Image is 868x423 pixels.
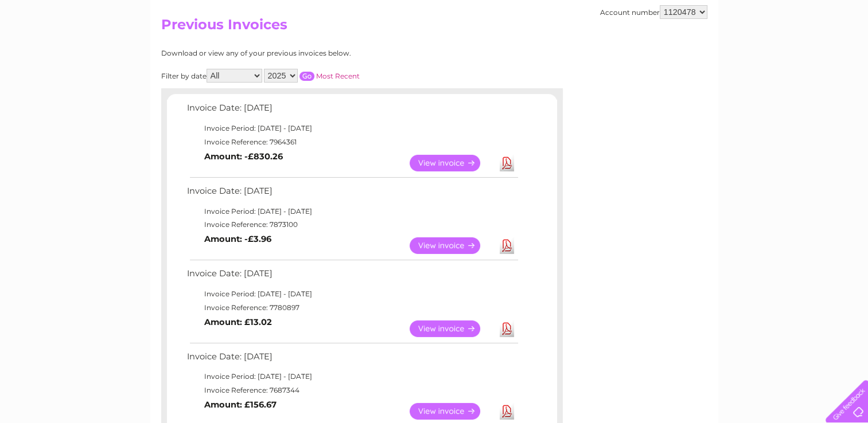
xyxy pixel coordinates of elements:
[184,370,520,383] td: Invoice Period: [DATE] - [DATE]
[184,301,520,315] td: Invoice Reference: 7780897
[500,155,514,171] a: Download
[830,49,857,57] a: Log out
[204,234,271,244] b: Amount: -£3.96
[184,205,520,218] td: Invoice Period: [DATE] - [DATE]
[204,399,277,410] b: Amount: £156.67
[410,403,494,420] a: View
[30,30,89,65] img: logo.png
[666,49,688,57] a: Water
[184,122,520,135] td: Invoice Period: [DATE] - [DATE]
[161,49,462,57] div: Download or view any of your previous invoices below.
[161,69,462,83] div: Filter by date
[184,266,520,287] td: Invoice Date: [DATE]
[792,49,820,57] a: Contact
[600,5,707,19] div: Account number
[184,183,520,205] td: Invoice Date: [DATE]
[184,287,520,301] td: Invoice Period: [DATE] - [DATE]
[204,151,283,162] b: Amount: -£830.26
[768,49,785,57] a: Blog
[500,320,514,337] a: Download
[184,349,520,370] td: Invoice Date: [DATE]
[727,49,761,57] a: Telecoms
[184,218,520,232] td: Invoice Reference: 7873100
[500,403,514,420] a: Download
[164,6,706,56] div: Clear Business is a trading name of Verastar Limited (registered in [GEOGRAPHIC_DATA] No. 3667643...
[410,155,494,171] a: View
[500,237,514,254] a: Download
[695,49,720,57] a: Energy
[410,320,494,337] a: View
[184,383,520,397] td: Invoice Reference: 7687344
[184,100,520,122] td: Invoice Date: [DATE]
[410,237,494,254] a: View
[652,6,731,20] a: 0333 014 3131
[184,135,520,149] td: Invoice Reference: 7964361
[316,72,360,80] a: Most Recent
[204,317,272,327] b: Amount: £13.02
[161,17,707,38] h2: Previous Invoices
